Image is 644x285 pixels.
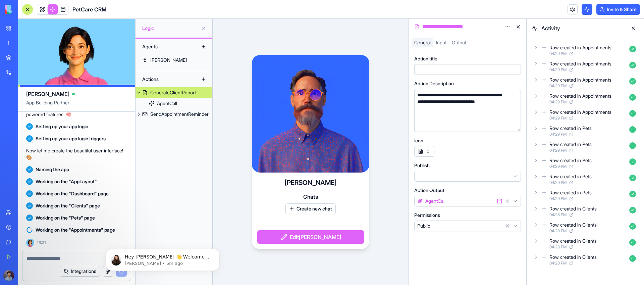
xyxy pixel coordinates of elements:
span: 04:29 PM [549,132,567,137]
div: Row created in Pets [549,157,592,164]
span: 04:28 PM [549,244,567,250]
button: Invite & Share [596,4,640,15]
label: Action title [414,55,437,62]
div: GenerateClientReport [150,89,196,96]
label: Permissions [414,212,440,219]
div: Row created in Pets [549,189,592,196]
span: 04:29 PM [549,115,567,121]
div: SendAppointmentReminder [150,111,209,117]
button: Integrations [60,266,100,277]
span: Setting up your app logic [36,123,88,130]
span: Working on the "Clients" page [36,202,100,209]
button: Edit[PERSON_NAME] [257,230,364,244]
span: Working on the "Pets" page [36,215,95,221]
a: [PERSON_NAME] [136,55,212,65]
div: [PERSON_NAME] [150,57,187,63]
span: Working on the "Dashboard" page [36,190,109,197]
span: Naming the app [36,166,69,173]
span: 04:29 PM [549,51,567,56]
span: Logic [142,25,198,32]
img: logo [5,5,46,14]
div: Row created in Pets [549,125,592,132]
div: Row created in Pets [549,173,592,180]
label: Action Description [414,80,454,87]
span: 04:29 PM [549,67,567,73]
span: App Building Partner [26,99,127,111]
span: Activity [541,24,624,32]
span: Input [436,40,446,45]
span: General [414,40,431,45]
div: Actions [139,74,193,85]
div: Row created in Clients [549,238,597,244]
span: 04:29 PM [549,180,567,185]
span: 04:28 PM [549,260,567,266]
div: Row created in Appointments [549,109,611,115]
span: 04:28 PM [549,228,567,234]
div: Row created in Appointments [549,44,611,51]
span: 04:29 PM [549,83,567,89]
a: SendAppointmentReminder [136,109,212,120]
div: Row created in Appointments [549,93,611,99]
div: Row created in Clients [549,222,597,228]
label: Publish [414,162,430,169]
span: PetCare CRM [72,5,106,13]
img: ACg8ocKlVYRS_y-yl2RoHBstpmPUNt-69CkxXwP-Qkxc36HFWAdR3-BK=s96-c [3,270,14,281]
span: 04:29 PM [549,148,567,153]
a: GenerateClientReport [136,87,212,98]
div: Row created in Clients [549,205,597,212]
span: 04:29 PM [549,196,567,201]
span: 04:29 PM [549,99,567,105]
span: [PERSON_NAME] [26,90,69,98]
label: Icon [414,137,423,144]
span: Chats [303,193,318,201]
span: Working on the "AppLayout" [36,178,97,185]
img: Ella_00000_wcx2te.png [26,239,34,247]
span: 04:29 PM [549,164,567,169]
div: Agents [139,41,193,52]
div: Row created in Pets [549,141,592,148]
span: Setting up your app logic triggers [36,135,106,142]
label: Action Output [414,187,444,194]
p: Now let me create the beautiful user interface! 🎨 [26,147,127,161]
iframe: Intercom notifications message [96,235,230,282]
span: 16:31 [37,240,46,245]
a: AgentCall [136,98,212,109]
div: AgentCall [157,100,177,107]
div: Row created in Appointments [549,77,611,83]
button: Create new chat [285,203,336,214]
span: Output [452,40,466,45]
h4: [PERSON_NAME] [284,178,337,187]
div: Row created in Appointments [549,60,611,67]
span: 04:28 PM [549,212,567,218]
span: Working on the "Appointments" page [36,227,115,233]
div: Row created in Clients [549,254,597,260]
